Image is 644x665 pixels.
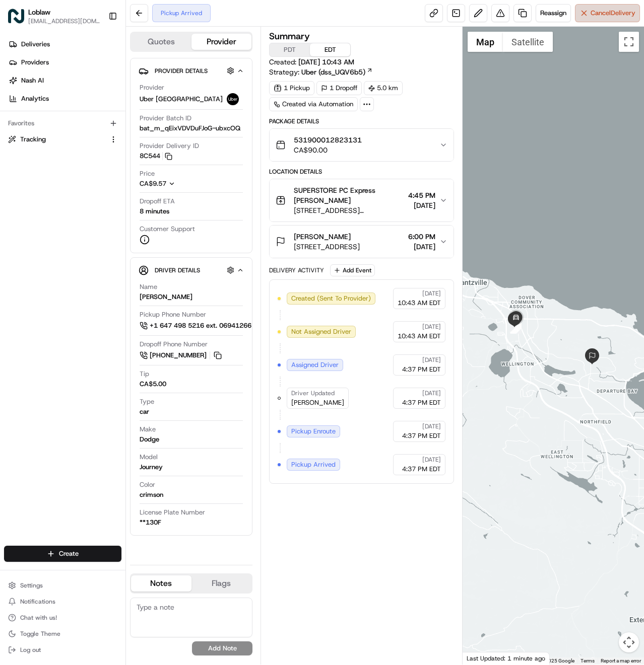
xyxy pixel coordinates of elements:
span: Customer Support [140,225,195,234]
div: 1 Pickup [269,81,314,95]
span: Created (Sent To Provider) [291,294,371,303]
button: Provider Details [139,62,244,79]
span: Provider Batch ID [140,114,191,123]
button: Create [4,546,121,562]
span: Settings [20,581,43,589]
a: Terms (opens in new tab) [581,658,595,663]
button: Chat with us! [4,611,121,625]
div: 5.0 km [364,81,403,95]
span: Dropoff Phone Number [140,340,208,349]
span: Loblaw [28,7,50,17]
a: Created via Automation [269,97,358,111]
a: Deliveries [4,36,125,52]
a: Tracking [8,135,105,144]
a: Powered byPylon [71,249,122,257]
span: Analytics [21,94,49,103]
img: Google [465,651,498,664]
span: Knowledge Base [20,225,77,235]
button: 531900012823131CA$90.00 [270,129,454,161]
span: [PERSON_NAME] [31,156,82,164]
img: Loblaw [8,8,24,24]
button: PDT [270,43,310,56]
button: Log out [4,643,121,657]
span: Toggle Theme [20,630,60,638]
span: [DATE] [422,422,441,430]
a: Providers [4,54,125,70]
img: Nash [10,10,30,30]
button: Quotes [131,34,191,50]
span: [PHONE_NUMBER] [150,351,207,360]
span: Reassign [540,9,566,18]
span: [STREET_ADDRESS] [294,242,360,252]
span: • [84,156,87,164]
button: Add Event [330,264,375,276]
span: +1 647 498 5216 ext. 06941266 [150,321,251,330]
span: 10:43 AM EDT [398,299,441,308]
span: [DATE] 10:43 AM [298,57,354,66]
span: CA$90.00 [294,145,362,155]
span: [STREET_ADDRESS][PERSON_NAME] [294,205,404,215]
span: Pickup Enroute [291,427,336,436]
div: Delivery Activity [269,266,324,274]
span: Providers [21,58,49,67]
span: [PERSON_NAME] [291,398,344,407]
span: CA$9.57 [140,179,166,188]
span: • [84,183,87,191]
span: Model [140,453,158,462]
button: Toggle fullscreen view [619,32,639,52]
img: 1736555255976-a54dd68f-1ca7-489b-9aae-adbdc363a1c4 [20,184,28,192]
button: Flags [191,575,252,592]
img: 1736555255976-a54dd68f-1ca7-489b-9aae-adbdc363a1c4 [20,157,28,165]
input: Clear [26,65,166,76]
button: SUPERSTORE PC Express [PERSON_NAME][STREET_ADDRESS][PERSON_NAME]4:45 PM[DATE] [270,179,454,221]
button: 8C544 [140,152,172,161]
span: Not Assigned Driver [291,327,351,336]
span: Notifications [20,598,55,606]
span: Create [59,549,79,558]
span: [DATE] [422,356,441,364]
span: Provider Details [155,67,208,75]
span: Pickup Phone Number [140,310,206,319]
a: Uber (dss_UQV6b5) [301,67,373,77]
div: 📗 [10,226,18,234]
div: car [140,407,149,416]
span: 4:37 PM EDT [402,398,441,407]
span: 4:37 PM EDT [402,431,441,440]
div: CA$5.00 [140,380,166,389]
button: CancelDelivery [575,4,640,22]
div: 3 [510,323,522,334]
div: Package Details [269,117,454,125]
div: We're available if you need us! [45,106,139,114]
button: LoblawLoblaw[EMAIL_ADDRESS][DOMAIN_NAME] [4,4,104,28]
span: [DATE] [408,242,435,252]
span: API Documentation [95,225,162,235]
button: EDT [310,43,350,56]
img: uber-new-logo.jpeg [227,93,239,105]
a: 💻API Documentation [81,221,166,239]
span: Tip [140,370,149,379]
button: Start new chat [171,99,183,111]
button: Notes [131,575,191,592]
span: Provider Delivery ID [140,141,199,151]
span: Deliveries [21,40,50,49]
h3: Summary [269,32,310,41]
button: Show satellite imagery [503,32,553,52]
span: Name [140,282,157,291]
button: Notifications [4,595,121,609]
a: Analytics [4,91,125,107]
button: [PERSON_NAME][STREET_ADDRESS]6:00 PM[DATE] [270,226,454,258]
div: 8 minutes [140,207,169,216]
span: Type [140,397,154,406]
span: 10:43 AM EDT [398,332,441,341]
span: Pickup Arrived [291,460,336,469]
span: Dropoff ETA [140,197,175,206]
span: Price [140,169,155,178]
button: Map camera controls [619,632,639,652]
img: 4920774857489_3d7f54699973ba98c624_72.jpg [21,96,39,114]
div: [PERSON_NAME] [140,292,192,302]
span: 6:00 PM [408,232,435,242]
a: Open this area in Google Maps (opens a new window) [465,651,498,664]
span: [DATE] [422,323,441,331]
span: Driver Details [155,266,200,274]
